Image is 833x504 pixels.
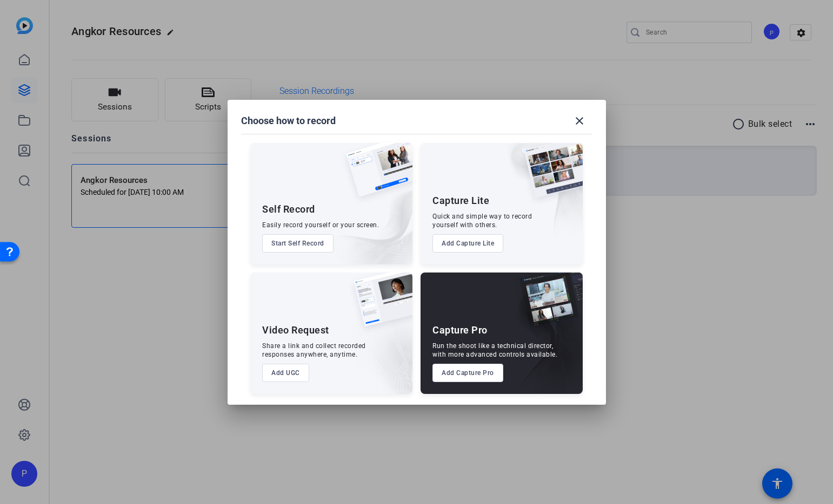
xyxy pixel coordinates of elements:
[345,273,412,338] img: ugc-content.png
[432,342,557,359] div: Run the shoot like a technical director, with more advanced controls available.
[432,364,503,382] button: Add Capture Pro
[262,364,309,382] button: Add UGC
[262,234,334,253] button: Start Self Record
[516,143,583,209] img: capture-lite.png
[262,324,329,337] div: Video Request
[262,342,366,359] div: Share a link and collect recorded responses anywhere, anytime.
[241,114,336,127] h1: Choose how to record
[432,212,532,229] div: Quick and simple way to record yourself with others.
[573,114,586,127] mat-icon: close
[486,143,583,251] img: embarkstudio-capture-lite.png
[432,324,488,337] div: Capture Pro
[262,203,315,216] div: Self Record
[432,234,503,253] button: Add Capture Lite
[503,286,583,394] img: embarkstudio-capture-pro.png
[338,143,412,208] img: self-record.png
[350,306,412,394] img: embarkstudio-ugc-content.png
[432,194,489,207] div: Capture Lite
[262,221,379,229] div: Easily record yourself or your screen.
[318,166,412,264] img: embarkstudio-self-record.png
[511,273,583,338] img: capture-pro.png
